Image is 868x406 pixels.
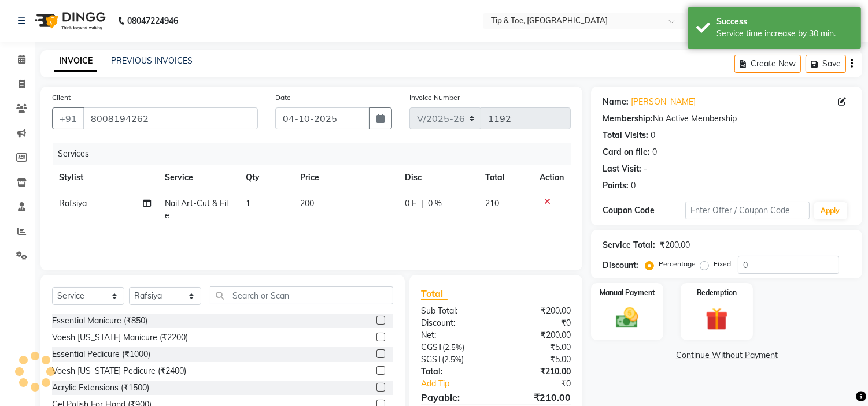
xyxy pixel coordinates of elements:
[412,390,496,404] div: Payable:
[600,288,655,298] label: Manual Payment
[496,366,580,378] div: ₹210.00
[52,348,150,360] div: Essential Pedicure (₹1000)
[603,259,638,271] div: Discount:
[409,92,460,103] label: Invoice Number
[496,317,580,329] div: ₹0
[659,259,696,269] label: Percentage
[806,55,846,73] button: Save
[53,143,579,165] div: Services
[603,146,650,158] div: Card on file:
[603,180,629,192] div: Points:
[52,315,147,327] div: Essential Manicure (₹850)
[631,180,636,192] div: 0
[54,51,97,72] a: INVOICE
[412,305,496,317] div: Sub Total:
[734,55,801,73] button: Create New
[421,354,442,364] span: SGST
[83,107,258,129] input: Search by Name/Mobile/Email/Code
[405,198,416,210] span: 0 F
[496,329,580,341] div: ₹200.00
[716,16,852,28] div: Success
[603,113,851,125] div: No Active Membership
[496,305,580,317] div: ₹200.00
[421,288,448,300] span: Total
[593,349,860,362] a: Continue Without Payment
[293,165,398,191] th: Price
[603,163,641,175] div: Last Visit:
[127,5,178,37] b: 08047224946
[716,28,852,40] div: Service time increase by 30 min.
[52,92,71,103] label: Client
[814,202,847,219] button: Apply
[59,198,87,208] span: Rafsiya
[412,341,496,353] div: ( )
[496,341,580,353] div: ₹5.00
[158,165,239,191] th: Service
[210,286,393,304] input: Search or Scan
[485,198,499,208] span: 210
[246,198,250,208] span: 1
[496,390,580,404] div: ₹210.00
[644,163,647,175] div: -
[428,198,442,210] span: 0 %
[52,165,158,191] th: Stylist
[111,55,193,66] a: PREVIOUS INVOICES
[631,96,696,108] a: [PERSON_NAME]
[651,129,655,141] div: 0
[412,317,496,329] div: Discount:
[444,355,461,364] span: 2.5%
[603,204,685,217] div: Coupon Code
[421,198,423,210] span: |
[52,365,186,377] div: Voesh [US_STATE] Pedicure (₹2400)
[603,113,653,125] div: Membership:
[29,5,109,37] img: logo
[239,165,293,191] th: Qty
[300,198,314,208] span: 200
[510,378,580,390] div: ₹0
[412,366,496,378] div: Total:
[609,305,645,331] img: _cash.svg
[685,202,809,219] input: Enter Offer / Coupon Code
[699,305,735,333] img: _gift.svg
[52,331,188,344] div: Voesh [US_STATE] Manicure (₹2200)
[275,92,291,103] label: Date
[412,353,496,366] div: ( )
[603,239,655,251] div: Service Total:
[421,342,442,352] span: CGST
[496,353,580,366] div: ₹5.00
[398,165,478,191] th: Disc
[714,259,731,269] label: Fixed
[697,288,737,298] label: Redemption
[603,96,629,108] div: Name:
[52,107,84,129] button: +91
[165,198,228,221] span: Nail Art-Cut & File
[52,382,149,394] div: Acrylic Extensions (₹1500)
[478,165,533,191] th: Total
[603,129,648,141] div: Total Visits:
[412,378,510,390] a: Add Tip
[412,329,496,341] div: Net:
[445,342,462,352] span: 2.5%
[660,239,690,251] div: ₹200.00
[652,146,657,158] div: 0
[533,165,571,191] th: Action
